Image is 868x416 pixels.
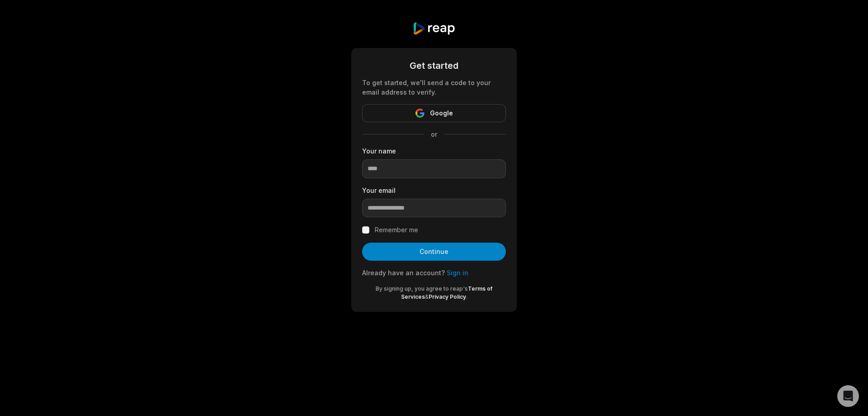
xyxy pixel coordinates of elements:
span: Google [430,108,453,119]
img: reap [412,22,455,35]
div: Get started [362,59,506,72]
span: Already have an account? [362,269,445,277]
a: Sign in [447,269,468,277]
span: & [425,293,429,300]
span: . [466,293,467,300]
div: Open Intercom Messenger [837,385,859,407]
a: Privacy Policy [429,293,466,300]
div: To get started, we'll send a code to your email address to verify. [362,78,506,97]
label: Your name [362,146,506,156]
label: Remember me [375,225,418,235]
button: Continue [362,243,506,261]
span: By signing up, you agree to reap's [376,285,468,292]
span: or [424,129,444,139]
label: Your email [362,186,506,195]
button: Google [362,104,506,122]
